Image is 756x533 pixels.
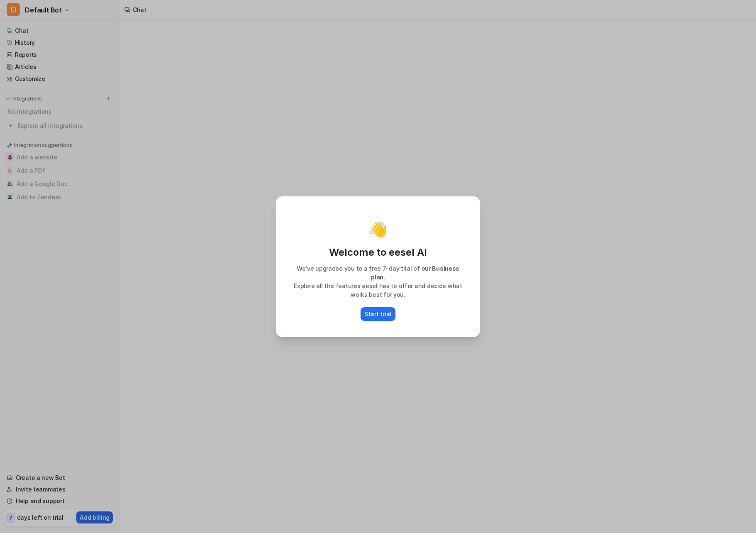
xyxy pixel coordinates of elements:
[285,246,471,259] p: Welcome to eesel AI
[285,281,471,299] p: Explore all the features eesel has to offer and decide what works best for you.
[361,307,395,321] button: Start trial
[285,264,471,281] p: We’ve upgraded you to a free 7-day trial of our
[365,310,391,318] p: Start trial
[369,221,388,237] p: 👋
